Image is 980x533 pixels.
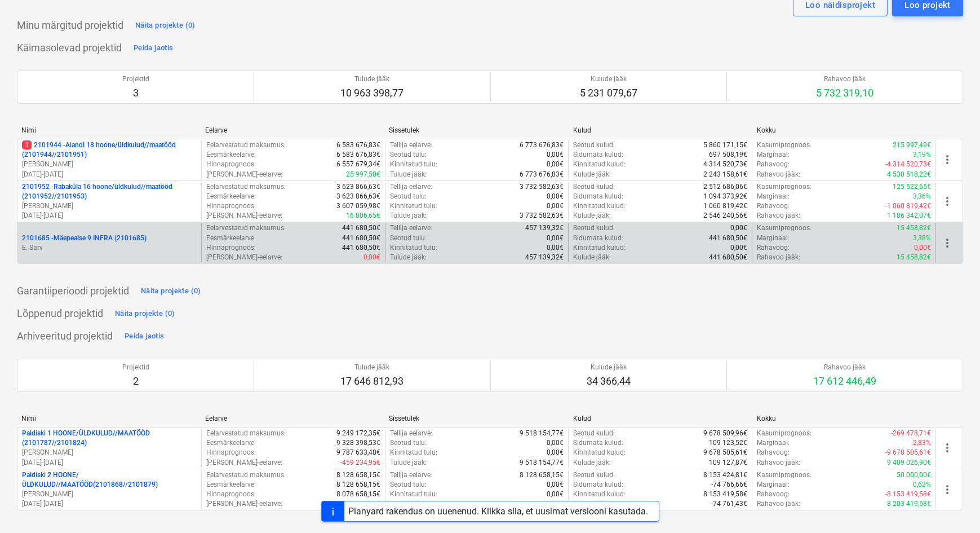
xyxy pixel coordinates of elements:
[897,470,931,480] p: 50 000,00€
[757,211,800,221] p: Rahavoo jääk :
[122,375,149,388] p: 2
[336,490,380,499] p: 8 078 658,15€
[913,192,931,201] p: 3,36%
[336,192,380,201] p: 3 623 866,63€
[390,170,427,179] p: Tulude jääk :
[891,429,931,438] p: -269 478,71€
[138,282,204,300] button: Näita projekte (0)
[22,201,197,211] p: [PERSON_NAME]
[573,470,615,480] p: Seotud kulud :
[547,448,564,457] p: 0,00€
[390,480,427,490] p: Seotud tulu :
[389,415,564,422] div: Sissetulek
[573,243,626,253] p: Kinnitatud kulud :
[757,182,812,192] p: Kasumiprognoos :
[573,223,615,233] p: Seotud kulud :
[520,458,564,468] p: 9 518 154,77€
[134,42,173,55] div: Peida jaotis
[22,211,197,221] p: [DATE] - [DATE]
[390,211,427,221] p: Tulude jääk :
[22,429,197,448] p: Paldiski 1 HOONE/ÜLDKULUD//MAATÖÖD (2101787//2101824)
[573,126,748,134] div: Kulud
[22,243,197,253] p: E. Sarv
[587,363,631,372] p: Kulude jääk
[390,192,427,201] p: Seotud tulu :
[520,170,564,179] p: 6 773 676,83€
[709,150,747,160] p: 697 508,19€
[573,429,615,438] p: Seotud kulud :
[206,429,286,438] p: Eelarvestatud maksumus :
[390,182,432,192] p: Tellija eelarve :
[703,201,747,211] p: 1 060 819,42€
[547,480,564,490] p: 0,00€
[816,86,873,100] p: 5 732 319,10
[547,234,564,243] p: 0,00€
[897,253,931,262] p: 15 458,82€
[122,74,149,84] p: Projektid
[703,211,747,221] p: 2 546 240,56€
[520,211,564,221] p: 3 732 582,63€
[887,499,931,509] p: 8 203 419,58€
[340,375,403,388] p: 17 646 812,93
[711,499,747,509] p: -74 761,43€
[206,140,286,150] p: Eelarvestatud maksumus :
[547,160,564,169] p: 0,00€
[757,192,790,201] p: Marginaal :
[580,74,637,84] p: Kulude jääk
[206,480,256,490] p: Eesmärkeelarve :
[703,160,747,169] p: 4 314 520,73€
[757,253,800,262] p: Rahavoo jääk :
[135,19,196,32] div: Näita projekte (0)
[206,234,256,243] p: Eesmärkeelarve :
[206,170,282,179] p: [PERSON_NAME]-eelarve :
[757,150,790,160] p: Marginaal :
[547,150,564,160] p: 0,00€
[205,415,380,422] div: Eelarve
[390,201,437,211] p: Kinnitatud tulu :
[573,499,611,509] p: Kulude jääk :
[730,223,747,233] p: 0,00€
[17,329,113,343] p: Arhiveeritud projektid
[703,448,747,457] p: 9 678 505,61€
[887,458,931,468] p: 9 409 026,90€
[22,458,197,468] p: [DATE] - [DATE]
[711,480,747,490] p: -74 766,66€
[757,234,790,243] p: Marginaal :
[22,234,147,243] p: 2101685 - Mäepealse 9 INFRA (2101685)
[390,243,437,253] p: Kinnitatud tulu :
[390,140,432,150] p: Tellija eelarve :
[757,470,812,480] p: Kasumiprognoos :
[547,490,564,499] p: 0,00€
[22,160,197,169] p: [PERSON_NAME]
[897,223,931,233] p: 15 458,82€
[587,375,631,388] p: 34 366,44
[206,211,282,221] p: [PERSON_NAME]-eelarve :
[346,170,380,179] p: 25 997,50€
[141,285,201,298] div: Näita projekte (0)
[336,438,380,448] p: 9 328 398,53€
[757,480,790,490] p: Marginaal :
[573,415,748,422] div: Kulud
[336,160,380,169] p: 6 557 679,34€
[390,160,437,169] p: Kinnitatud tulu :
[709,234,747,243] p: 441 680,50€
[757,490,790,499] p: Rahavoog :
[757,438,790,448] p: Marginaal :
[885,160,931,169] p: -4 314 520,73€
[709,458,747,468] p: 109 127,87€
[580,86,637,100] p: 5 231 079,67
[22,490,197,499] p: [PERSON_NAME]
[573,192,623,201] p: Sidumata kulud :
[911,438,931,448] p: -2,83%
[17,19,123,32] p: Minu märgitud projektid
[206,253,282,262] p: [PERSON_NAME]-eelarve :
[709,438,747,448] p: 109 123,52€
[206,499,282,509] p: [PERSON_NAME]-eelarve :
[520,182,564,192] p: 3 732 582,63€
[573,490,626,499] p: Kinnitatud kulud :
[340,363,403,372] p: Tulude jääk
[547,201,564,211] p: 0,00€
[573,201,626,211] p: Kinnitatud kulud :
[757,140,812,150] p: Kasumiprognoos :
[757,160,790,169] p: Rahavoog :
